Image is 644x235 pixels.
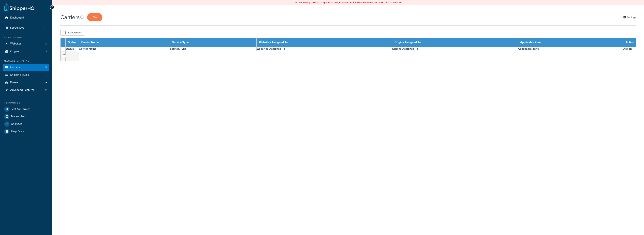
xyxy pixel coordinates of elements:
[11,130,24,133] span: Help Docs
[10,42,22,46] span: Websites
[623,38,636,47] th: Action
[170,47,256,51] th: Service/Type
[11,115,26,118] span: Marketplace
[518,47,623,51] th: Applicable Zone
[10,88,35,92] span: Advanced Features
[79,47,170,51] th: Carrier Name
[66,47,79,51] th: Status
[3,79,49,86] a: Boxes
[3,120,49,128] a: Analytics
[3,40,49,48] a: Websites 3
[10,26,24,30] span: Scope: Live
[10,81,18,84] span: Boxes
[3,14,49,22] a: Dashboard
[3,106,49,113] a: Test Your Rates
[10,50,19,53] span: Origins
[45,88,47,92] span: 2
[60,30,84,36] button: Bulk Actions
[3,48,49,55] a: Origins 1
[3,64,49,71] a: Carriers 5
[623,47,636,51] th: Action
[3,59,49,63] div: Manage Shipping
[3,40,49,48] li: Websites
[10,16,24,20] span: Dashboard
[3,128,49,135] a: Help Docs
[45,42,47,46] span: 3
[170,38,256,47] th: Service/Type
[3,48,49,55] li: Origins
[3,113,49,120] a: Marketplace
[87,13,102,21] a: + New
[256,47,392,51] th: Websites Assigned To
[3,86,49,94] li: Advanced Features
[60,13,80,21] h1: Carriers
[256,38,392,47] th: Websites Assigned To
[4,3,34,11] a: ShipperHQ Home
[79,38,170,47] th: Carrier Name
[45,66,47,69] span: 5
[3,101,49,105] div: Resources
[3,36,49,39] div: Basic Setup
[311,1,315,4] b: LIVE
[10,66,20,69] span: Carriers
[11,108,30,111] span: Test Your Rates
[10,73,29,77] span: Shipping Rules
[518,38,623,47] th: Applicable Zone
[623,14,636,20] a: Settings
[392,38,518,47] th: Origins Assigned To
[3,64,49,71] li: Carriers
[46,50,47,53] span: 1
[3,86,49,94] a: Advanced Features 2
[3,71,49,79] a: Shipping Rules
[66,38,79,47] th: Status
[392,47,518,51] th: Origins Assigned To
[11,122,22,126] span: Analytics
